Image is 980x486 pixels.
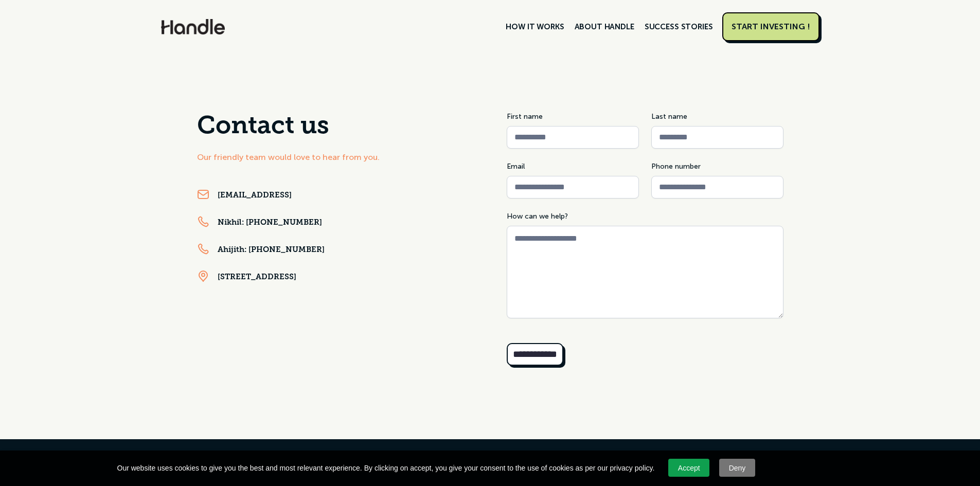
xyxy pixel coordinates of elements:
div: START INVESTING ! [732,22,810,32]
a: SUCCESS STORIES [639,18,718,35]
a: Deny [719,459,755,477]
a: START INVESTING ! [722,12,819,41]
span: Our website uses cookies to give you the best and most relevant experience. By clicking on accept... [117,463,655,473]
label: Last name [651,111,783,122]
a: [EMAIL_ADDRESS] [218,191,292,201]
div: Our friendly team would love to hear from you. [197,151,474,164]
a: [STREET_ADDRESS] [218,273,296,283]
a: ABOUT HANDLE [569,18,639,35]
a: Accept [668,459,709,477]
label: First name [507,111,639,122]
h2: Contact us [197,111,474,143]
label: Phone number [651,161,783,172]
label: How can we help? [507,211,783,222]
a: HOW IT WORKS [501,18,569,35]
a: Ahijith: [PHONE_NUMBER] [218,245,325,256]
label: Email [507,161,639,172]
form: Contact Us Form [507,111,783,374]
a: Nikhil: [PHONE_NUMBER] [218,218,322,228]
